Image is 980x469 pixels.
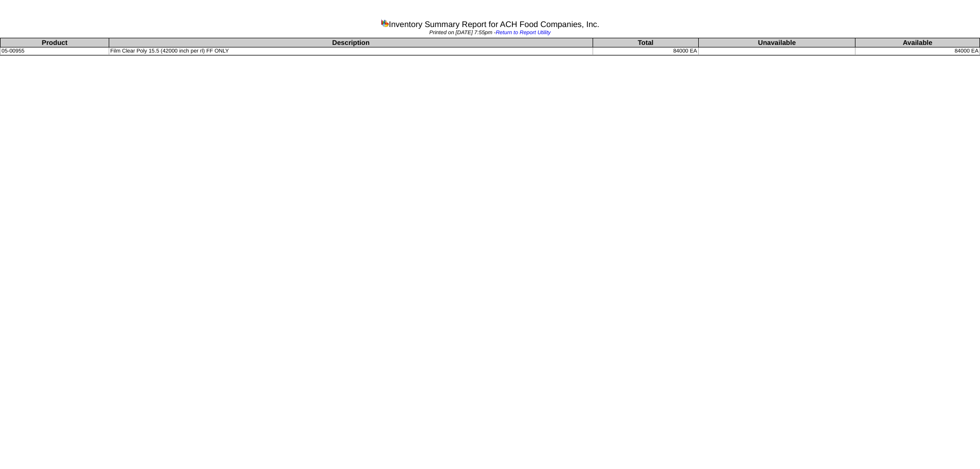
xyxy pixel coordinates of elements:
img: graph.gif [381,19,389,27]
th: Product [1,38,109,47]
th: Description [109,38,593,47]
a: Return to Report Utility [496,30,551,36]
td: 05-00955 [1,47,109,55]
th: Total [593,38,698,47]
td: Film Clear Poly 15.5 (42000 inch per rl) FF ONLY [109,47,593,55]
th: Available [855,38,980,47]
td: 84000 EA [855,47,980,55]
td: 84000 EA [593,47,698,55]
th: Unavailable [698,38,855,47]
